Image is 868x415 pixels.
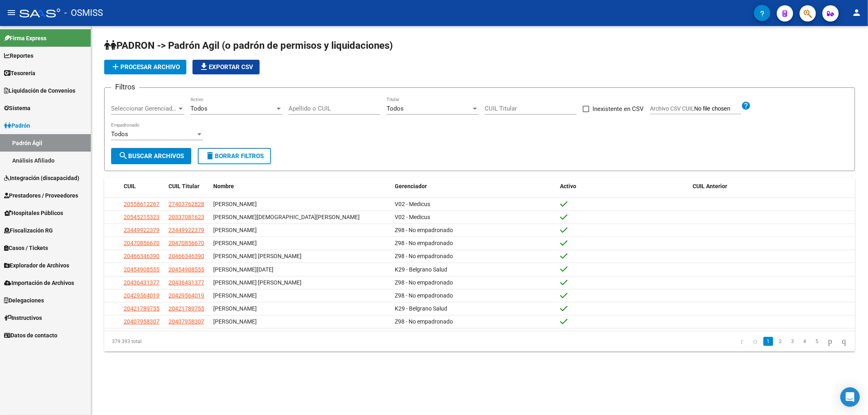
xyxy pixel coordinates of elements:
[852,8,861,17] mat-icon: person
[168,292,204,299] span: 20429564019
[168,318,204,325] span: 20407958307
[205,151,215,161] mat-icon: delete
[168,279,204,286] span: 20436431377
[812,337,822,346] a: 5
[800,337,810,346] a: 4
[824,337,836,346] a: go to next page
[124,292,160,299] span: 20429564019
[210,178,391,195] datatable-header-cell: Nombre
[395,201,430,207] span: V02 - Medicus
[4,278,74,287] span: Importación de Archivos
[124,305,160,312] span: 20421789755
[4,34,46,43] span: Firma Express
[560,183,577,189] span: Activo
[124,227,160,233] span: 23449922379
[4,191,78,200] span: Prestadores / Proveedores
[4,121,30,130] span: Padrón
[741,101,751,111] mat-icon: help
[192,60,260,74] button: Exportar CSV
[4,313,42,322] span: Instructivos
[120,178,165,195] datatable-header-cell: CUIL
[391,178,557,195] datatable-header-cell: Gerenciador
[811,335,823,348] li: page 5
[168,214,204,220] span: 20337081623
[213,266,273,273] span: [PERSON_NAME][DATE]
[690,178,855,195] datatable-header-cell: CUIL Anterior
[4,243,48,252] span: Casos / Tickets
[395,183,427,189] span: Gerenciador
[124,214,160,220] span: 20545215323
[395,214,430,220] span: V02 - Medicus
[4,261,69,270] span: Explorador de Archivos
[4,226,53,235] span: Fiscalización RG
[124,240,160,246] span: 20470856670
[111,62,120,72] mat-icon: add
[650,105,694,112] span: Archivo CSV CUIL
[557,178,690,195] datatable-header-cell: Activo
[395,305,447,312] span: K29 - Belgrano Salud
[788,337,798,346] a: 3
[168,201,204,207] span: 27403762828
[776,337,785,346] a: 2
[213,279,302,286] span: [PERSON_NAME] [PERSON_NAME]
[787,335,799,348] li: page 3
[168,266,204,273] span: 20454908555
[213,183,234,189] span: Nombre
[104,60,186,74] button: Procesar archivo
[199,62,209,72] mat-icon: file_download
[124,318,160,325] span: 20407958307
[111,130,128,138] span: Todos
[750,337,761,346] a: go to previous page
[7,8,16,17] mat-icon: menu
[213,253,302,259] span: [PERSON_NAME] [PERSON_NAME]
[124,201,160,207] span: 20558612267
[693,183,728,189] span: CUIL Anterior
[198,148,271,164] button: Borrar Filtros
[4,331,57,340] span: Datos de contacto
[395,227,453,233] span: Z98 - No empadronado
[205,152,264,160] span: Borrar Filtros
[4,104,31,113] span: Sistema
[168,227,204,233] span: 23449922379
[213,305,257,312] span: [PERSON_NAME]
[694,105,741,113] input: Archivo CSV CUIL
[104,40,393,51] span: PADRON -> Padrón Agil (o padrón de permisos y liquidaciones)
[118,151,128,161] mat-icon: search
[593,104,644,114] span: Inexistente en CSV
[124,279,160,286] span: 20436431377
[124,183,136,189] span: CUIL
[4,209,63,217] span: Hospitales Públicos
[395,240,453,246] span: Z98 - No empadronado
[213,292,257,299] span: [PERSON_NAME]
[763,337,773,346] a: 1
[168,240,204,246] span: 20470856670
[118,152,184,160] span: Buscar Archivos
[395,318,453,325] span: Z98 - No empadronado
[737,337,747,346] a: go to first page
[395,292,453,299] span: Z98 - No empadronado
[168,305,204,312] span: 20421789755
[4,174,79,183] span: Integración (discapacidad)
[4,69,35,78] span: Tesorería
[213,201,257,207] span: [PERSON_NAME]
[111,105,177,112] span: Seleccionar Gerenciador
[111,81,139,93] h3: Filtros
[190,105,208,112] span: Todos
[199,63,253,71] span: Exportar CSV
[213,227,257,233] span: [PERSON_NAME]
[838,337,850,346] a: go to last page
[395,253,453,259] span: Z98 - No empadronado
[213,240,257,246] span: [PERSON_NAME]
[168,253,204,259] span: 20466346390
[4,86,75,95] span: Liquidación de Convenios
[168,183,199,189] span: CUIL Titular
[395,279,453,286] span: Z98 - No empadronado
[104,331,253,352] div: 379.393 total
[762,335,774,348] li: page 1
[64,4,103,22] span: - OSMISS
[840,387,860,407] div: Open Intercom Messenger
[213,214,360,220] span: [PERSON_NAME][DEMOGRAPHIC_DATA][PERSON_NAME]
[124,266,160,273] span: 20454908555
[213,318,257,325] span: [PERSON_NAME]
[165,178,210,195] datatable-header-cell: CUIL Titular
